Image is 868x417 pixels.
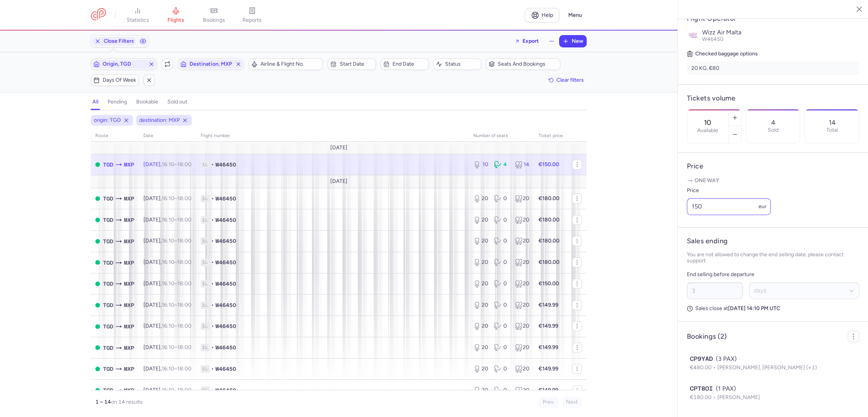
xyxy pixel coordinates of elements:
span: [DATE], [143,323,191,329]
span: W46450 [702,36,723,42]
span: [PERSON_NAME], [PERSON_NAME] (+1) [717,364,817,371]
span: [DATE], [143,280,191,287]
span: W46450 [215,280,236,288]
li: 20 KG, €80 [687,61,859,75]
button: Start date [328,58,376,70]
span: origin: TGD [94,116,121,124]
h4: Tickets volume [687,94,859,103]
span: [DATE], [143,161,191,168]
div: 20 [473,322,488,330]
time: 18:00 [177,344,191,351]
time: 16:10 [162,387,174,393]
strong: €149.99 [538,344,558,351]
span: • [211,195,214,202]
div: 20 [515,280,529,288]
div: 20 [473,259,488,266]
span: [DATE], [143,259,191,265]
a: Help [525,8,559,23]
input: ## [687,282,743,299]
button: Menu [564,8,587,23]
span: Milano Malpensa, Milano, Italy [124,160,134,169]
span: on 14 results [111,399,143,405]
span: [DATE] [330,178,347,184]
span: 1L [201,365,210,373]
a: statistics [119,7,157,24]
p: Sales close at [687,305,859,312]
span: Golubovci, Podgorica, Montenegro [103,194,113,203]
div: 0 [494,237,508,245]
span: eur [759,203,767,210]
span: – [162,323,191,329]
div: 10 [473,161,488,168]
span: Golubovci, Podgorica, Montenegro [103,301,113,309]
span: – [162,387,191,393]
span: • [211,386,214,394]
h4: Bookings (2) [687,332,727,341]
div: 20 [473,344,488,351]
span: • [211,344,214,351]
span: Milano Malpensa, Milano, Italy [124,237,134,246]
div: 0 [494,365,508,373]
span: [DATE], [143,238,191,244]
th: Flight number [196,130,469,142]
span: 1L [201,237,210,245]
span: W46450 [215,237,236,245]
button: Close Filters [91,36,137,47]
p: End selling before departure [687,270,859,279]
span: W46450 [215,195,236,202]
button: Clear filters [546,74,587,86]
span: Airline & Flight No. [260,61,320,67]
time: 18:00 [177,259,191,265]
span: W46450 [215,386,236,394]
button: Days of week [91,74,139,86]
button: End date [381,58,429,70]
span: W46450 [215,301,236,309]
time: 18:00 [177,280,191,287]
span: Destination, MXP [190,61,232,67]
span: W46450 [215,259,236,266]
strong: €149.99 [538,365,558,372]
strong: €149.99 [538,387,558,393]
span: Help [542,12,553,18]
a: CitizenPlane red outlined logo [91,8,106,22]
div: 20 [515,237,529,245]
div: 0 [494,216,508,224]
span: Golubovci, Podgorica, Montenegro [103,365,113,373]
time: 18:00 [177,365,191,372]
time: 16:10 [162,161,174,168]
strong: €180.00 [538,259,559,265]
span: destination: MXP [139,116,180,124]
time: 16:10 [162,365,174,372]
strong: €149.99 [538,302,558,308]
strong: €149.99 [538,323,558,329]
div: 20 [473,386,488,394]
div: 0 [494,386,508,394]
div: (1 PAX) [690,384,856,393]
a: reports [233,7,271,24]
label: Available [697,128,718,134]
span: – [162,302,191,308]
div: 0 [494,259,508,266]
span: 1L [201,216,210,224]
span: Golubovci, Podgorica, Montenegro [103,386,113,394]
span: [DATE], [143,344,191,351]
span: Seats and bookings [498,61,558,67]
span: – [162,217,191,223]
h4: bookable [136,99,158,105]
button: Origin, TGD [91,58,157,70]
span: [DATE], [143,302,191,308]
strong: 1 – 14 [95,399,111,405]
span: 1L [201,280,210,288]
span: • [211,322,214,330]
p: You are not allowed to change the end selling date, please contact support. [687,252,859,264]
time: 18:00 [177,323,191,329]
time: 16:10 [162,195,174,202]
button: CP9YAD(3 PAX)€480.00[PERSON_NAME], [PERSON_NAME] (+1) [690,354,856,372]
span: W46450 [215,365,236,373]
span: 1L [201,344,210,351]
input: --- [687,198,771,215]
span: [DATE], [143,217,191,223]
div: 20 [473,216,488,224]
span: MXP [124,365,134,373]
span: €180.00 [690,394,717,401]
